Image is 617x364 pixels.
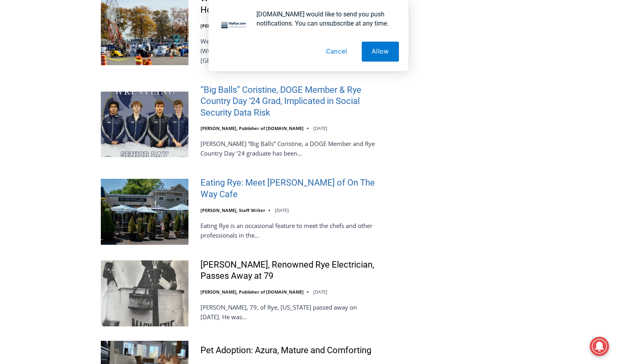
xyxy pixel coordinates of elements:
a: Pet Adoption: Azura, Mature and Comforting [200,345,371,356]
time: [DATE] [275,207,289,213]
button: Cancel [316,42,357,62]
a: “Big Balls” Coristine, DOGE Member & Rye Country Day ‘24 Grad, Implicated in Social Security Data... [200,84,376,119]
img: Greg MacKenzie, Renowned Rye Electrician, Passes Away at 79 [101,260,188,326]
div: [DOMAIN_NAME] would like to send you push notifications. You can unsubscribe at any time. [250,10,399,28]
a: [PERSON_NAME], Renowned Rye Electrician, Passes Away at 79 [200,259,376,282]
span: Intern @ [DOMAIN_NAME] [209,80,371,98]
a: Intern @ [DOMAIN_NAME] [192,78,388,100]
a: Eating Rye: Meet [PERSON_NAME] of On The Way Cafe [200,177,376,200]
p: Eating Rye is an occasional feature to meet the chefs and other professionals in the… [200,221,376,240]
p: [PERSON_NAME], 79, of Rye, [US_STATE] passed away on [DATE]. He was… [200,302,376,322]
a: [PERSON_NAME], Publisher of [DOMAIN_NAME] [200,125,304,131]
a: [PERSON_NAME], Publisher of [DOMAIN_NAME] [200,289,304,295]
p: [PERSON_NAME] “Big Balls” Coristine, a DOGE Member and Rye Country Day ‘24 graduate has been… [200,139,376,158]
time: [DATE] [313,125,327,131]
img: notification icon [218,10,250,42]
button: Allow [362,42,399,62]
img: “Big Balls” Coristine, DOGE Member & Rye Country Day ‘24 Grad, Implicated in Social Security Data... [101,92,188,157]
img: Eating Rye: Meet Joseph Mortelliti of On The Way Cafe [101,179,188,244]
time: [DATE] [313,289,327,295]
div: "I learned about the history of a place I’d honestly never considered even as a resident of [GEOG... [202,0,378,78]
div: Located at [STREET_ADDRESS][PERSON_NAME] [82,50,118,96]
a: Open Tues. - Sun. [PHONE_NUMBER] [0,80,80,100]
a: [PERSON_NAME], Staff Writer [200,207,265,213]
span: Open Tues. - Sun. [PHONE_NUMBER] [2,82,78,113]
